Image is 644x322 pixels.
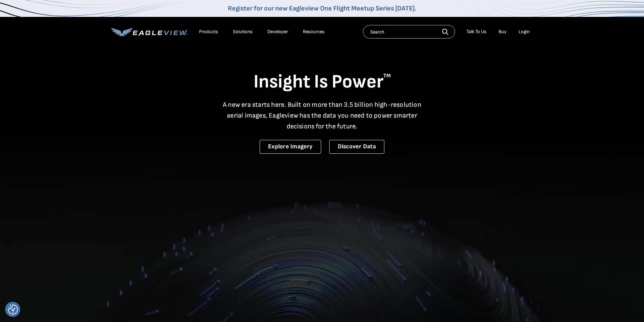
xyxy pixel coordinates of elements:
[8,304,18,315] button: Consent Preferences
[219,99,426,132] p: A new era starts here. Built on more than 3.5 billion high-resolution aerial images, Eagleview ha...
[363,25,455,39] input: Search
[467,29,486,35] div: Talk To Us
[329,140,384,154] a: Discover Data
[233,29,253,35] div: Solutions
[199,29,218,35] div: Products
[303,29,325,35] div: Resources
[499,29,506,35] a: Buy
[260,140,321,154] a: Explore Imagery
[383,73,391,79] sup: TM
[228,4,416,13] a: Register for our new Eagleview One Flight Meetup Series [DATE].
[519,29,530,35] div: Login
[8,304,18,315] img: Revisit consent button
[267,29,288,35] a: Developer
[111,70,533,94] h1: Insight Is Power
